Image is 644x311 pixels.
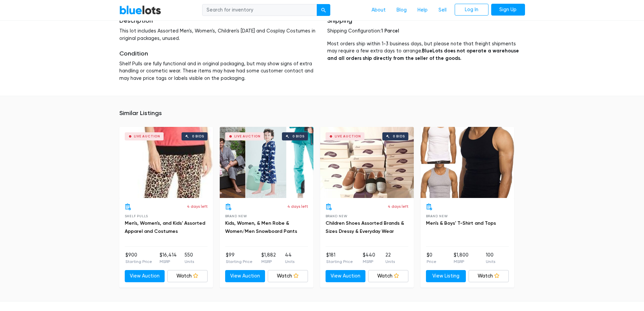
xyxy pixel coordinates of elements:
a: Sell [433,4,452,17]
li: 100 [486,251,495,265]
a: About [366,4,391,17]
div: 0 bids [393,135,405,138]
p: 4 days left [388,203,408,209]
li: 44 [285,251,294,265]
div: 0 bids [292,135,305,138]
p: 4 days left [287,203,308,209]
p: Units [285,259,294,265]
p: Units [486,259,495,265]
a: Children Shoes Assorted Brands & Sizes Dressy & Everyday Wear [326,220,404,234]
span: Brand New [326,214,348,218]
div: Live Auction [134,135,161,138]
li: $900 [125,251,152,265]
p: MSRP [363,259,375,265]
a: Log In [455,4,488,16]
input: Search for inventory [202,4,317,16]
li: $181 [326,251,353,265]
a: View Auction [326,270,366,282]
a: View Auction [125,270,165,282]
h5: Similar Listings [119,110,525,117]
a: Watch [469,270,509,282]
a: Watch [368,270,408,282]
li: $1,882 [261,251,276,265]
h5: Description [119,17,317,25]
a: Live Auction 0 bids [320,127,414,198]
a: Live Auction 0 bids [220,127,313,198]
a: View Listing [426,270,466,282]
span: Brand New [225,214,247,218]
div: Live Auction [234,135,261,138]
li: $99 [226,251,253,265]
p: Most orders ship within 1-3 business days, but please note that freight shipments may require a f... [327,40,525,62]
a: Blog [391,4,412,17]
p: MSRP [454,259,469,265]
div: 0 bids [192,135,204,138]
a: Watch [167,270,208,282]
li: $16,414 [160,251,177,265]
strong: BlueLots does not operate a warehouse and all orders ship directly from the seller of the goods. [327,48,519,61]
p: 4 days left [187,203,208,209]
a: Help [412,4,433,17]
li: $0 [427,251,436,265]
a: Kids, Women, & Men Robe & Women/Men Snowboard Pants [225,220,297,234]
h5: Shipping [327,17,525,25]
span: Shelf Pulls [125,214,148,218]
p: Units [385,259,395,265]
a: Sign Up [491,4,525,16]
p: This lot includes Assorted Men's, Women's, Children's [DATE] and Cosplay Costumes in original pac... [119,27,317,42]
li: 550 [185,251,194,265]
p: Shipping Configuration: [327,27,525,35]
a: Men's, Women's, and Kids' Assorted Apparel and Costumes [125,220,205,234]
p: Starting Price [125,259,152,265]
div: Live Auction [335,135,361,138]
a: View Auction [225,270,265,282]
p: Starting Price [326,259,353,265]
a: BlueLots [119,5,161,15]
a: Live Auction 0 bids [119,127,213,198]
li: $1,800 [454,251,469,265]
p: MSRP [261,259,276,265]
a: Men's & Boys' T-Shirt and Tops [426,220,496,226]
p: Starting Price [226,259,253,265]
p: Units [185,259,194,265]
p: Shelf Pulls are fully functional and in original packaging, but may show signs of extra handling ... [119,60,317,82]
a: Watch [268,270,308,282]
span: 1 Parcel [381,28,399,34]
h5: Condition [119,50,317,58]
p: Price [427,259,436,265]
li: $440 [363,251,375,265]
p: MSRP [160,259,177,265]
span: Brand New [426,214,448,218]
li: 22 [385,251,395,265]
